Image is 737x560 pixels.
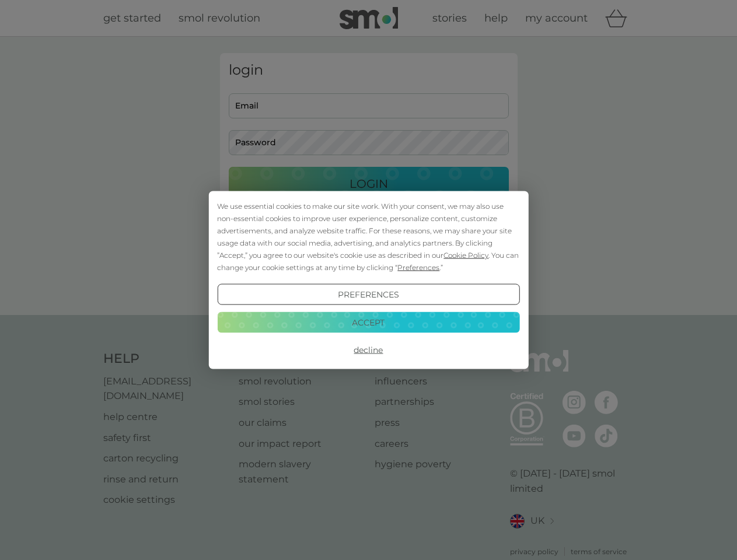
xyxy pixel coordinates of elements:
[217,200,519,274] div: We use essential cookies to make our site work. With your consent, we may also use non-essential ...
[443,251,488,260] span: Cookie Policy
[397,263,439,272] span: Preferences
[217,284,519,305] button: Preferences
[217,311,519,332] button: Accept
[217,339,519,360] button: Decline
[208,191,528,369] div: Cookie Consent Prompt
